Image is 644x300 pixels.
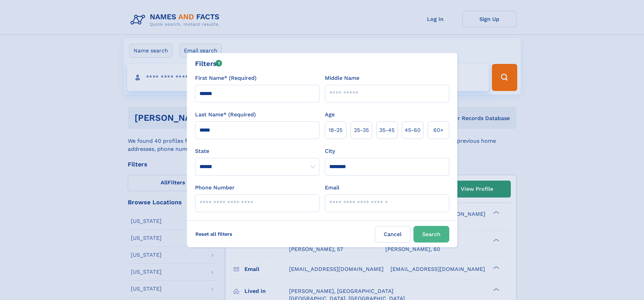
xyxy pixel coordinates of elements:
[195,184,235,192] label: Phone Number
[195,111,256,119] label: Last Name* (Required)
[405,126,421,134] span: 45‑60
[329,126,342,134] span: 18‑25
[433,126,444,134] span: 60+
[195,74,257,82] label: First Name* (Required)
[325,184,339,192] label: Email
[195,59,222,69] div: Filters
[375,226,411,243] label: Cancel
[325,74,359,82] label: Middle Name
[195,147,319,155] label: State
[325,147,335,155] label: City
[413,226,449,243] button: Search
[354,126,369,134] span: 25‑35
[191,226,237,242] label: Reset all filters
[325,111,335,119] label: Age
[379,126,395,134] span: 35‑45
